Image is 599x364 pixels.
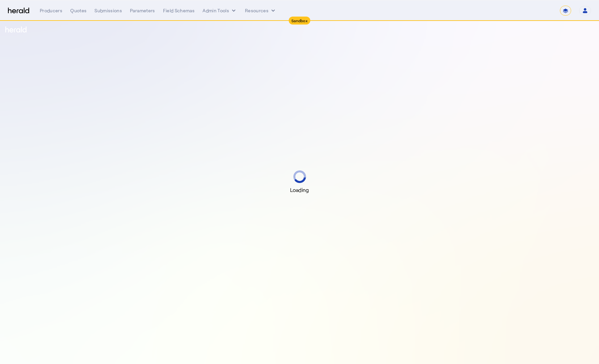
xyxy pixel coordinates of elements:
[40,7,62,14] div: Producers
[130,7,155,14] div: Parameters
[163,7,195,14] div: Field Schemas
[70,7,87,14] div: Quotes
[203,7,237,14] button: internal dropdown menu
[94,7,122,14] div: Submissions
[289,17,310,25] div: Sandbox
[8,8,29,14] img: Herald Logo
[245,7,276,14] button: Resources dropdown menu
